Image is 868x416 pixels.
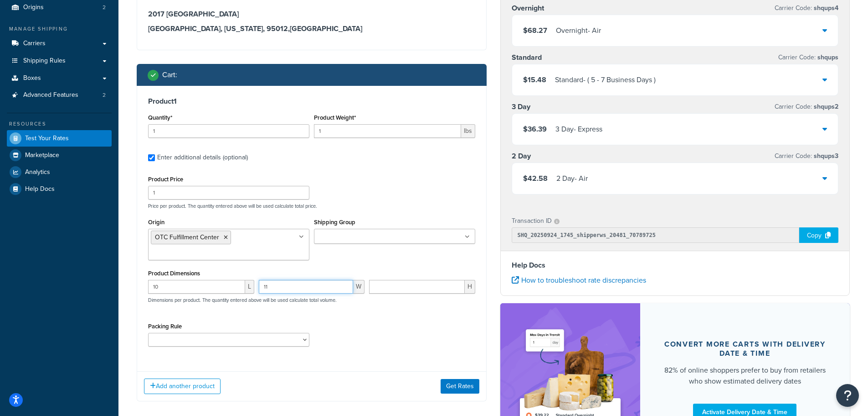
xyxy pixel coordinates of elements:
[7,130,112,147] a: Test Your Rates
[148,124,309,138] input: 0
[245,280,254,294] span: L
[512,53,542,62] h3: Standard
[512,275,646,285] a: How to troubleshoot rate discrepancies
[836,384,859,407] button: Open Resource Center
[7,25,112,33] div: Manage Shipping
[556,172,588,185] div: 2 Day - Air
[148,176,183,183] label: Product Price
[7,35,112,52] a: Carriers
[7,87,112,104] a: Advanced Features2
[812,151,838,161] span: shqups3
[523,173,548,184] span: $42.58
[148,10,475,19] h3: 2017 [GEOGRAPHIC_DATA]
[25,169,50,176] span: Analytics
[353,280,365,294] span: W
[148,114,172,121] label: Quantity*
[662,365,828,387] div: 82% of online shoppers prefer to buy from retailers who show estimated delivery dates
[146,203,478,209] p: Price per product. The quantity entered above will be used calculate total price.
[23,4,44,11] span: Origins
[148,270,200,277] label: Product Dimensions
[441,379,479,394] button: Get Rates
[523,25,547,36] span: $68.27
[461,124,475,138] span: lbs
[7,53,112,69] a: Shipping Rules
[314,114,356,121] label: Product Weight*
[162,71,177,79] h2: Cart :
[157,151,248,164] div: Enter additional details (optional)
[812,102,838,111] span: shqups2
[7,147,112,163] a: Marketplace
[25,152,59,159] span: Marketplace
[148,323,182,330] label: Packing Rule
[148,219,164,226] label: Origin
[148,24,475,33] h3: [GEOGRAPHIC_DATA], [US_STATE], 95012 , [GEOGRAPHIC_DATA]
[775,100,838,113] p: Carrier Code:
[556,24,601,37] div: Overnight - Air
[148,97,475,106] h3: Product 1
[148,154,155,161] input: Enter additional details (optional)
[144,379,221,394] button: Add another product
[7,120,112,128] div: Resources
[512,4,544,13] h3: Overnight
[662,340,828,358] div: Convert more carts with delivery date & time
[7,87,112,104] li: Advanced Features
[799,227,838,243] div: Copy
[512,102,530,111] h3: 3 Day
[775,150,838,163] p: Carrier Code:
[812,3,838,13] span: shqups4
[103,4,106,11] span: 2
[523,74,546,85] span: $15.48
[314,219,355,226] label: Shipping Group
[155,232,219,242] span: OTC Fulfillment Center
[465,280,475,294] span: H
[7,70,112,87] a: Boxes
[816,53,838,62] span: shqups
[314,124,461,138] input: 0.00
[25,135,69,142] span: Test Your Rates
[146,297,337,303] p: Dimensions per product. The quantity entered above will be used calculate total volume.
[103,91,106,99] span: 2
[775,2,838,15] p: Carrier Code:
[25,185,55,193] span: Help Docs
[555,123,602,136] div: 3 Day - Express
[7,181,112,197] a: Help Docs
[7,164,112,180] a: Analytics
[512,152,531,161] h3: 2 Day
[523,124,547,134] span: $36.39
[512,260,839,271] h4: Help Docs
[23,57,66,65] span: Shipping Rules
[555,74,656,86] div: Standard - ( 5 - 7 Business Days )
[23,40,46,47] span: Carriers
[512,215,552,227] p: Transaction ID
[23,74,41,82] span: Boxes
[778,51,838,64] p: Carrier Code:
[23,91,78,99] span: Advanced Features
